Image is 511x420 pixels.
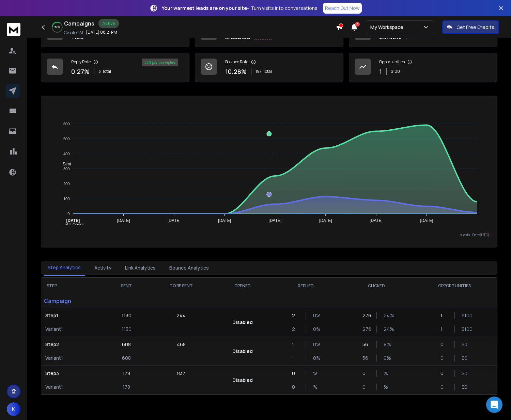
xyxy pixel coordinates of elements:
[486,397,502,413] div: Open Intercom Messenger
[45,341,101,348] p: Step 2
[462,312,468,319] p: $ 100
[440,312,447,319] p: 1
[98,69,101,74] span: 3
[255,69,262,74] span: 197
[362,355,369,361] p: 56
[232,377,253,384] p: Disabled
[355,22,360,27] span: 3
[442,20,499,34] button: Get Free Credits
[63,122,69,126] tspan: 600
[384,326,390,333] p: 24 %
[123,370,130,377] p: 178
[63,197,69,201] tspan: 100
[384,384,390,390] p: %
[225,59,248,65] p: Bounce Rate
[440,370,447,377] p: 0
[440,384,447,390] p: 0
[71,59,91,65] p: Reply Rate
[41,278,105,294] th: STEP
[63,182,69,186] tspan: 200
[45,355,101,361] p: Variant 1
[98,19,119,28] div: Active
[41,294,105,308] p: Campaign
[323,3,362,14] a: Reach Out Now
[462,370,468,377] p: $ 0
[379,59,405,65] p: Opportunities
[86,30,117,35] p: [DATE] 08:21 PM
[319,218,332,223] tspan: [DATE]
[292,312,299,319] p: 2
[102,69,111,74] span: Total
[64,19,94,28] h1: Campaigns
[440,326,447,333] p: 1
[440,341,447,348] p: 0
[58,162,71,166] span: Sent
[232,348,253,355] p: Disabled
[225,67,247,76] p: 10.28 %
[370,218,383,223] tspan: [DATE]
[162,5,318,12] p: – Turn visits into conversations
[349,53,497,82] a: Opportunities1$100
[122,355,131,361] p: 608
[44,260,85,276] button: Step Analytics
[313,355,320,361] p: 0 %
[384,312,390,319] p: 24 %
[64,30,84,35] p: Created At:
[270,278,341,294] th: REPLIED
[391,69,400,74] p: $ 100
[384,341,390,348] p: 9 %
[456,24,494,31] p: Get Free Credits
[45,370,101,377] p: Step 3
[177,341,186,348] p: 468
[313,341,320,348] p: 0 %
[142,59,178,66] div: 33 % positive replies
[269,218,282,223] tspan: [DATE]
[162,5,247,11] strong: Your warmest leads are on your site
[362,312,369,319] p: 276
[67,212,69,216] tspan: 0
[412,278,497,294] th: OPPORTUNITIES
[63,137,69,141] tspan: 500
[122,326,131,333] p: 1130
[66,218,80,223] tspan: [DATE]
[105,278,148,294] th: SENT
[292,384,299,390] p: 0
[55,25,60,29] p: 34 %
[313,312,320,319] p: 0 %
[462,384,468,390] p: $ 0
[117,218,130,223] tspan: [DATE]
[313,370,320,377] p: %
[292,326,299,333] p: 2
[313,326,320,333] p: 0 %
[123,384,130,390] p: 178
[370,24,406,31] p: My Workspace
[462,341,468,348] p: $ 0
[7,402,20,416] button: K
[168,218,181,223] tspan: [DATE]
[462,326,468,333] p: $ 100
[58,222,84,227] span: Total Opens
[71,67,90,76] p: 0.27 %
[440,355,447,361] p: 0
[47,232,492,238] p: x-axis : Date(UTC)
[362,370,369,377] p: 0
[45,312,101,319] p: Step 1
[7,23,20,36] img: logo
[121,260,160,275] button: Link Analytics
[292,370,299,377] p: 0
[379,67,382,76] p: 1
[263,69,272,74] span: Total
[313,384,320,390] p: %
[384,355,390,361] p: 9 %
[215,278,270,294] th: OPENED
[420,218,433,223] tspan: [DATE]
[90,260,115,275] button: Activity
[122,312,131,319] p: 1130
[177,370,185,377] p: 837
[41,53,189,82] a: Reply Rate0.27%3Total33% positive replies
[176,312,186,319] p: 244
[63,167,69,171] tspan: 300
[218,218,231,223] tspan: [DATE]
[195,53,343,82] a: Bounce Rate10.28%197Total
